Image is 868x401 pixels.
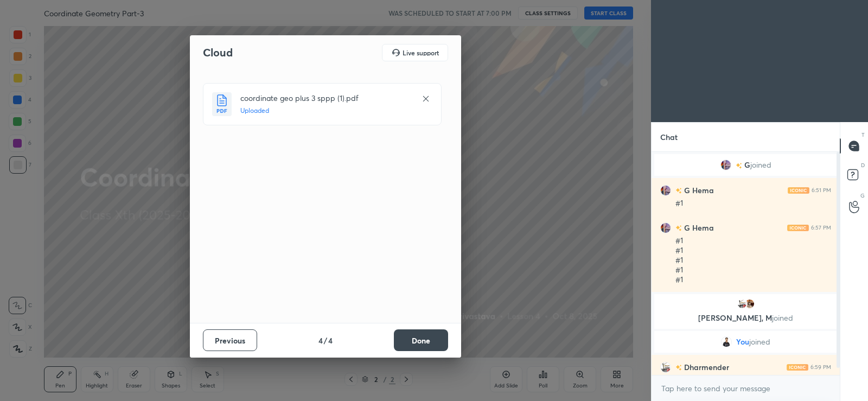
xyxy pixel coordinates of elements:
h6: Dharmender [682,361,729,373]
p: D [861,161,865,169]
h4: 4 [318,335,323,346]
div: #1 #1 #1 #1 #1 [675,235,831,285]
span: You [736,338,749,346]
h6: G Hema [682,184,714,196]
img: no-rating-badge.077c3623.svg [675,225,682,231]
img: iconic-light.a09c19a4.png [788,187,809,194]
p: G [860,192,865,200]
img: 8d85f91cdb92465a9d68222f0d9b371b.jpg [744,298,755,309]
span: joined [749,338,770,346]
img: b73bd00e7eef4ad08db9e1fe45857025.jpg [660,222,671,233]
div: 6:57 PM [811,225,831,231]
img: no-rating-badge.077c3623.svg [675,188,682,194]
h5: Uploaded [240,106,411,116]
img: iconic-light.a09c19a4.png [787,364,808,371]
img: bf94a5cd387d4c6195cf7b8fc3c3a74f.jpg [737,298,748,309]
h4: / [324,335,327,346]
h2: Cloud [203,46,233,60]
button: Done [394,329,448,351]
button: Previous [203,329,257,351]
img: b73bd00e7eef4ad08db9e1fe45857025.jpg [720,160,731,170]
span: joined [750,161,771,169]
p: T [861,131,865,139]
h6: G Hema [682,222,714,233]
p: [PERSON_NAME], M [661,314,831,322]
img: 144b345530af4266b4014317b2bf6637.jpg [721,336,732,347]
div: 6:51 PM [812,187,831,194]
img: no-rating-badge.077c3623.svg [675,365,682,371]
span: G [744,161,750,169]
h4: 4 [328,335,333,346]
div: 6:59 PM [810,364,831,371]
h5: Live support [403,49,439,56]
img: bf94a5cd387d4c6195cf7b8fc3c3a74f.jpg [660,362,671,373]
h4: coordinate geo plus 3 sppp (1).pdf [240,92,411,104]
p: Chat [652,123,686,151]
div: grid [652,152,840,375]
div: #1 [675,198,831,209]
img: no-rating-badge.077c3623.svg [736,163,742,169]
span: joined [772,313,793,323]
img: iconic-light.a09c19a4.png [787,225,809,231]
img: b73bd00e7eef4ad08db9e1fe45857025.jpg [660,185,671,196]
